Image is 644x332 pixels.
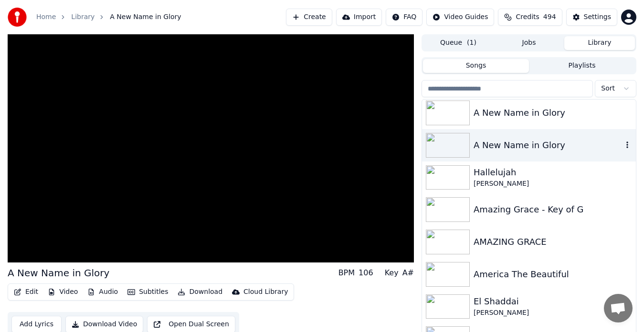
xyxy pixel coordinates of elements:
[174,285,226,299] button: Download
[474,166,632,179] div: Hallelujah
[359,267,373,279] div: 106
[426,9,494,26] button: Video Guides
[385,267,399,279] div: Key
[564,36,635,50] button: Library
[474,139,623,152] div: A New Name in Glory
[474,295,632,308] div: El Shaddai
[402,267,414,279] div: A#
[543,12,556,22] span: 494
[44,285,82,299] button: Video
[338,267,355,279] div: BPM
[36,12,181,22] nav: breadcrumb
[584,12,611,22] div: Settings
[423,36,494,50] button: Queue
[601,84,615,93] span: Sort
[516,12,539,22] span: Credits
[423,59,529,73] button: Songs
[8,8,27,27] img: youka
[8,266,109,280] div: A New Name in Glory
[494,36,564,50] button: Jobs
[474,179,632,189] div: [PERSON_NAME]
[286,9,332,26] button: Create
[84,285,122,299] button: Audio
[498,9,562,26] button: Credits494
[336,9,382,26] button: Import
[467,38,476,48] span: ( 1 )
[604,294,633,322] a: Open chat
[474,235,632,249] div: AMAZING GRACE
[124,285,172,299] button: Subtitles
[10,285,42,299] button: Edit
[243,287,288,297] div: Cloud Library
[386,9,422,26] button: FAQ
[474,268,632,281] div: America The Beautiful
[110,12,181,22] span: A New Name in Glory
[71,12,95,22] a: Library
[566,9,617,26] button: Settings
[474,106,632,120] div: A New Name in Glory
[529,59,635,73] button: Playlists
[474,203,632,216] div: Amazing Grace - Key of G
[474,308,632,318] div: [PERSON_NAME]
[36,12,56,22] a: Home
